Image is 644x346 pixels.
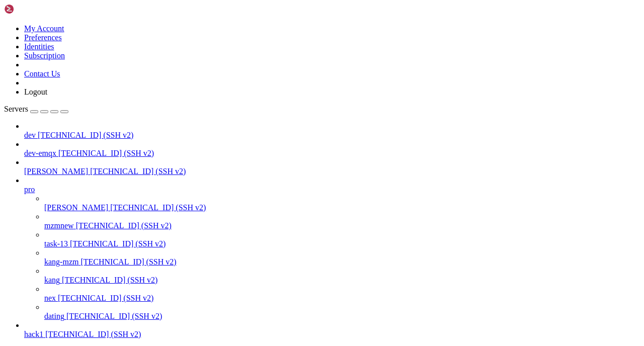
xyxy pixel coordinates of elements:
span: [TECHNICAL_ID] (SSH v2) [66,312,162,320]
a: pro [24,185,640,194]
span: [TECHNICAL_ID] (SSH v2) [76,221,172,230]
span: dating [44,312,64,320]
span: [TECHNICAL_ID] (SSH v2) [90,167,186,176]
a: nex [TECHNICAL_ID] (SSH v2) [44,294,640,303]
span: pro [24,185,35,194]
span: kang [44,276,60,284]
span: [TECHNICAL_ID] (SSH v2) [45,330,141,338]
li: hack1 [TECHNICAL_ID] (SSH v2) [24,321,640,339]
li: dev-emqx [TECHNICAL_ID] (SSH v2) [24,140,640,158]
span: kang-mzm [44,257,78,266]
span: mzmnew [44,221,74,230]
a: dev-emqx [TECHNICAL_ID] (SSH v2) [24,149,640,158]
a: Preferences [24,33,62,42]
li: task-13 [TECHNICAL_ID] (SSH v2) [44,230,640,248]
a: mzmnew [TECHNICAL_ID] (SSH v2) [44,221,640,230]
span: [PERSON_NAME] [24,167,88,176]
img: Shellngn [4,4,62,14]
a: Logout [24,88,47,96]
li: dev [TECHNICAL_ID] (SSH v2) [24,122,640,140]
span: [TECHNICAL_ID] (SSH v2) [58,294,153,302]
li: pro [24,176,640,321]
a: My Account [24,24,64,33]
span: dev-emqx [24,149,56,157]
li: nex [TECHNICAL_ID] (SSH v2) [44,285,640,303]
li: kang [TECHNICAL_ID] (SSH v2) [44,267,640,285]
a: kang [TECHNICAL_ID] (SSH v2) [44,276,640,285]
span: task-13 [44,239,68,248]
a: Identities [24,42,54,51]
span: [TECHNICAL_ID] (SSH v2) [62,276,157,284]
a: kang-mzm [TECHNICAL_ID] (SSH v2) [44,257,640,267]
span: Servers [4,105,28,113]
span: [TECHNICAL_ID] (SSH v2) [110,203,206,212]
a: hack1 [TECHNICAL_ID] (SSH v2) [24,330,640,339]
li: dating [TECHNICAL_ID] (SSH v2) [44,303,640,321]
span: [TECHNICAL_ID] (SSH v2) [70,239,166,248]
li: [PERSON_NAME] [TECHNICAL_ID] (SSH v2) [44,194,640,212]
a: task-13 [TECHNICAL_ID] (SSH v2) [44,239,640,248]
a: [PERSON_NAME] [TECHNICAL_ID] (SSH v2) [44,203,640,212]
a: Contact Us [24,69,60,78]
span: [PERSON_NAME] [44,203,108,212]
a: dev [TECHNICAL_ID] (SSH v2) [24,131,640,140]
a: [PERSON_NAME] [TECHNICAL_ID] (SSH v2) [24,167,640,176]
li: mzmnew [TECHNICAL_ID] (SSH v2) [44,212,640,230]
span: dev [24,131,36,139]
span: nex [44,294,56,302]
span: hack1 [24,330,43,338]
span: [TECHNICAL_ID] (SSH v2) [58,149,154,157]
span: [TECHNICAL_ID] (SSH v2) [38,131,133,139]
a: dating [TECHNICAL_ID] (SSH v2) [44,312,640,321]
li: kang-mzm [TECHNICAL_ID] (SSH v2) [44,248,640,267]
li: [PERSON_NAME] [TECHNICAL_ID] (SSH v2) [24,158,640,176]
a: Subscription [24,51,65,60]
span: [TECHNICAL_ID] (SSH v2) [80,257,176,266]
a: Servers [4,105,68,113]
